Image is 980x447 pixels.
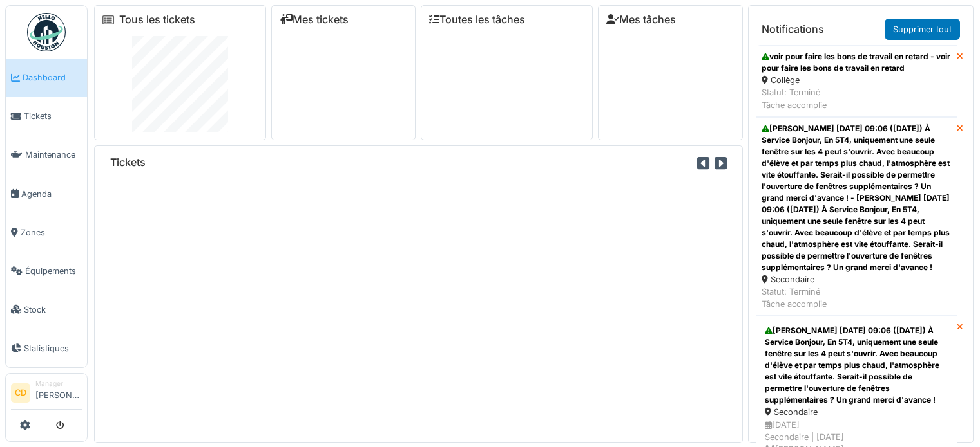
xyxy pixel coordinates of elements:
span: Zones [21,226,82,239]
a: Statistiques [6,329,87,367]
div: Manager [35,379,82,388]
li: CD [11,383,30,403]
div: Statut: Terminé Tâche accomplie [762,86,952,111]
div: voir pour faire les bons de travail en retard - voir pour faire les bons de travail en retard [762,51,952,74]
a: CD Manager[PERSON_NAME] [11,379,82,410]
a: Maintenance [6,136,87,174]
a: Zones [6,213,87,251]
a: Tous les tickets [119,14,195,26]
a: Tickets [6,97,87,136]
a: Mes tickets [280,14,349,26]
h6: Notifications [762,23,824,35]
div: Secondaire [765,406,948,418]
span: Statistiques [24,342,82,354]
a: voir pour faire les bons de travail en retard - voir pour faire les bons de travail en retard Col... [756,45,957,117]
a: Agenda [6,174,87,213]
a: Supprimer tout [885,19,960,40]
img: Badge_color-CXgf-gQk.svg [27,13,66,51]
a: Stock [6,290,87,329]
span: Dashboard [23,71,82,84]
div: Collège [762,74,952,86]
div: Statut: Terminé Tâche accomplie [762,286,952,310]
span: Stock [24,304,82,316]
div: [PERSON_NAME] [DATE] 09:06 ([DATE]) À Service Bonjour, En 5T4, uniquement une seule fenêtre sur l... [762,123,952,273]
a: Dashboard [6,59,87,97]
a: Mes tâches [606,14,676,26]
span: Équipements [25,265,82,277]
span: Tickets [24,110,82,122]
span: Maintenance [25,149,82,161]
span: Agenda [21,188,82,200]
li: [PERSON_NAME] [35,379,82,406]
div: [PERSON_NAME] [DATE] 09:06 ([DATE]) À Service Bonjour, En 5T4, uniquement une seule fenêtre sur l... [765,325,948,406]
h6: Tickets [110,156,146,169]
div: Secondaire [762,273,952,286]
a: [PERSON_NAME] [DATE] 09:06 ([DATE]) À Service Bonjour, En 5T4, uniquement une seule fenêtre sur l... [756,117,957,316]
a: Équipements [6,251,87,290]
a: Toutes les tâches [429,14,525,26]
